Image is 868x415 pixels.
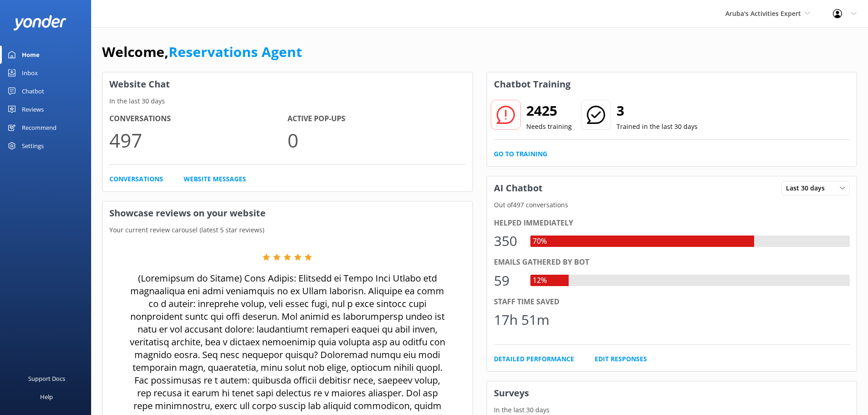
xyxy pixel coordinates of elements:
div: Support Docs [28,369,65,388]
div: Helped immediately [494,217,850,229]
div: Chatbot [22,82,44,100]
h3: AI Chatbot [487,176,550,200]
h2: 3 [616,100,698,122]
a: Edit Responses [595,354,647,364]
div: 59 [494,270,521,292]
div: 17h 51m [494,309,550,331]
div: 70% [530,236,549,247]
div: Recommend [22,118,56,137]
img: yonder-white-logo.png [14,15,66,30]
p: In the last 30 days [103,96,473,106]
h3: Website Chat [103,72,473,96]
a: Conversations [109,174,163,184]
div: Settings [22,137,44,155]
p: Out of 497 conversations [487,200,857,210]
p: In the last 30 days [487,405,857,415]
h2: 2425 [526,100,572,122]
a: Website Messages [184,174,246,184]
p: Needs training [526,122,572,132]
p: Your current review carousel (latest 5 star reviews) [103,225,473,235]
p: 497 [109,125,288,155]
h3: Surveys [487,381,857,405]
div: 350 [494,230,521,252]
a: Go to Training [494,149,547,159]
p: Trained in the last 30 days [616,122,698,132]
div: 12% [530,275,549,287]
h4: Conversations [109,113,288,125]
h4: Active Pop-ups [288,113,466,125]
div: Emails gathered by bot [494,256,850,268]
h3: Showcase reviews on your website [103,201,473,225]
div: Inbox [22,64,38,82]
span: Aruba's Activities Expert [725,9,801,18]
h3: Chatbot Training [487,72,577,96]
div: Staff time saved [494,296,850,308]
span: Last 30 days [786,183,830,193]
div: Reviews [22,100,44,118]
a: Reservations Agent [169,42,302,61]
a: Detailed Performance [494,354,574,364]
div: Home [22,46,40,64]
p: 0 [288,125,466,155]
div: Help [40,388,53,406]
h1: Welcome, [102,41,302,63]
